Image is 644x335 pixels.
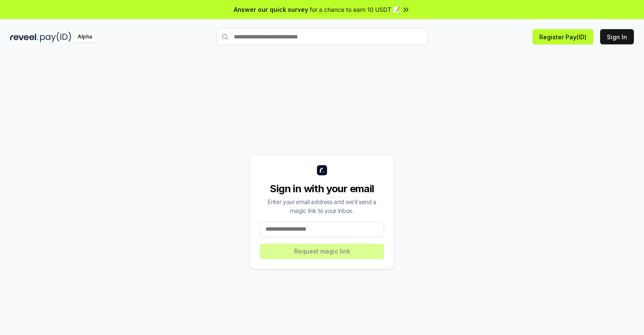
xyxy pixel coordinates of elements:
img: logo_small [317,165,327,175]
span: Answer our quick survey [234,5,308,14]
span: for a chance to earn 10 USDT 📝 [310,5,400,14]
img: pay_id [40,32,71,42]
div: Enter your email address and we’ll send a magic link to your inbox. [260,197,384,215]
div: Alpha [73,32,97,42]
button: Sign In [600,29,634,44]
img: reveel_dark [10,32,38,42]
button: Register Pay(ID) [533,29,593,44]
div: Sign in with your email [260,182,384,196]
